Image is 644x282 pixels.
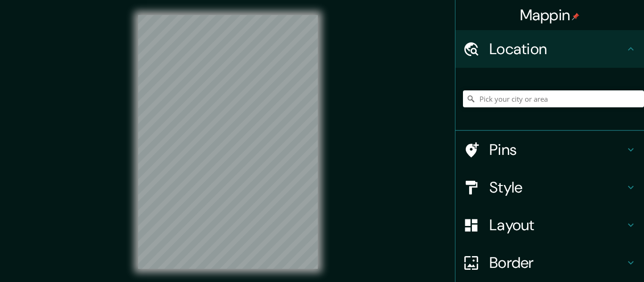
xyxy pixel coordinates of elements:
[572,13,579,20] img: pin-icon.png
[455,206,644,244] div: Layout
[455,131,644,169] div: Pins
[489,178,625,197] h4: Style
[463,90,644,107] input: Pick your city or area
[489,40,625,58] h4: Location
[520,6,580,24] h4: Mappin
[455,30,644,68] div: Location
[455,169,644,206] div: Style
[455,244,644,282] div: Border
[489,253,625,272] h4: Border
[489,140,625,159] h4: Pins
[489,216,625,234] h4: Layout
[138,15,318,269] canvas: Map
